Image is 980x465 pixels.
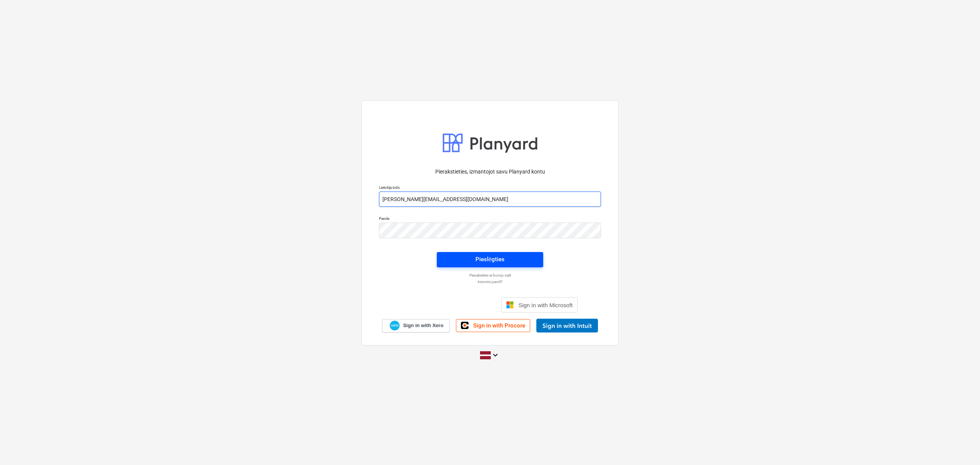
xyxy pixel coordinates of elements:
[403,322,443,329] span: Sign in with Xero
[379,168,601,176] p: Pierakstieties, izmantojot savu Planyard kontu
[382,319,450,332] a: Sign in with Xero
[375,273,605,278] a: Piesakieties ar burvju saiti
[473,322,525,329] span: Sign in with Procore
[379,185,601,192] p: Lietotājvārds
[390,321,400,331] img: Xero logo
[437,252,543,267] button: Pieslēgties
[399,296,499,313] iframe: Кнопка "Войти с аккаунтом Google"
[518,302,573,308] span: Sign in with Microsoft
[506,301,514,309] img: Microsoft logo
[379,216,601,223] p: Parole
[491,350,500,360] i: keyboard_arrow_down
[456,319,530,332] a: Sign in with Procore
[375,279,605,284] a: Aizmirsi paroli?
[475,254,505,264] div: Pieslēgties
[379,192,601,207] input: Lietotājvārds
